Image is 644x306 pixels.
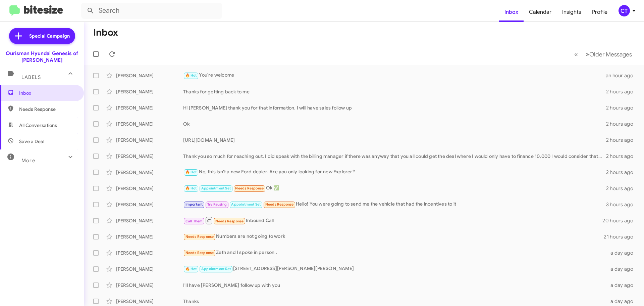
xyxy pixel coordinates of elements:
div: 21 hours ago [604,233,639,240]
div: [PERSON_NAME] [116,72,183,79]
div: 2 hours ago [606,185,639,192]
div: 2 hours ago [606,104,639,111]
span: Needs Response [19,106,76,113]
span: Needs Response [185,251,214,255]
input: Search [81,3,222,19]
div: [PERSON_NAME] [116,201,183,208]
span: Important [185,202,203,207]
div: [PERSON_NAME] [116,121,183,127]
div: [PERSON_NAME] [116,298,183,305]
div: an hour ago [606,72,639,79]
span: « [574,50,578,58]
a: Insights [557,2,587,22]
span: Try Pausing [207,202,227,207]
div: CT [619,5,630,16]
div: a day ago [606,250,639,256]
span: More [21,158,35,164]
span: Appointment Set [201,267,231,271]
div: a day ago [606,282,639,289]
div: [PERSON_NAME] [116,185,183,192]
div: [PERSON_NAME] [116,169,183,176]
div: 20 hours ago [602,217,639,224]
div: [PERSON_NAME] [116,282,183,289]
span: All Conversations [19,122,57,129]
div: Ok [183,121,606,127]
span: Older Messages [589,51,632,58]
div: [STREET_ADDRESS][PERSON_NAME][PERSON_NAME] [183,265,606,273]
button: Next [582,47,636,61]
span: 🔥 Hot [185,73,197,78]
button: CT [613,5,637,16]
span: Needs Response [185,234,214,239]
span: 🔥 Hot [185,267,197,271]
h1: Inbox [93,27,118,38]
div: Thanks for getting back to me [183,88,606,95]
div: Ok ✅ [183,184,606,192]
div: Inbound Call [183,216,602,225]
span: Needs Response [265,202,294,207]
div: [PERSON_NAME] [116,217,183,224]
div: No, this isn't a new Ford dealer. Are you only looking for new Explorer? [183,168,606,176]
span: Inbox [19,90,76,96]
a: Inbox [499,2,524,22]
a: Special Campaign [9,28,75,44]
a: Profile [587,2,613,22]
span: Appointment Set [201,186,231,190]
div: Hi [PERSON_NAME] thank you for that information. I will have sales follow up [183,104,606,111]
div: 2 hours ago [606,121,639,127]
span: 🔥 Hot [185,186,197,190]
div: I'll have [PERSON_NAME] follow up with you [183,282,606,289]
span: Save a Deal [19,138,44,145]
button: Previous [570,47,582,61]
span: Special Campaign [29,33,70,39]
span: 🔥 Hot [185,170,197,174]
div: Numbers are not going to work [183,233,604,241]
div: [PERSON_NAME] [116,233,183,240]
div: 2 hours ago [606,88,639,95]
span: Appointment Set [231,202,261,207]
div: 2 hours ago [606,137,639,143]
div: [PERSON_NAME] [116,104,183,111]
div: [PERSON_NAME] [116,250,183,256]
div: a day ago [606,298,639,305]
div: Hello! You were going to send me the vehicle that had the incentives to it [183,201,606,208]
span: Needs Response [235,186,264,190]
div: [PERSON_NAME] [116,137,183,143]
span: Call Them [185,219,203,223]
span: Needs Response [215,219,244,223]
div: [PERSON_NAME] [116,266,183,272]
div: 3 hours ago [606,201,639,208]
a: Calendar [524,2,557,22]
div: Thanks [183,298,606,305]
div: Zeth and I spoke in person . [183,249,606,257]
div: You're welcome [183,72,606,79]
div: 2 hours ago [606,153,639,160]
span: Labels [21,74,41,80]
div: Thank you so much for reaching out. I did speak with the billing manager if there was anyway that... [183,153,606,160]
span: » [586,50,589,58]
div: a day ago [606,266,639,272]
nav: Page navigation example [571,47,636,61]
div: [PERSON_NAME] [116,88,183,95]
div: [URL][DOMAIN_NAME] [183,137,606,143]
div: 2 hours ago [606,169,639,176]
div: [PERSON_NAME] [116,153,183,160]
